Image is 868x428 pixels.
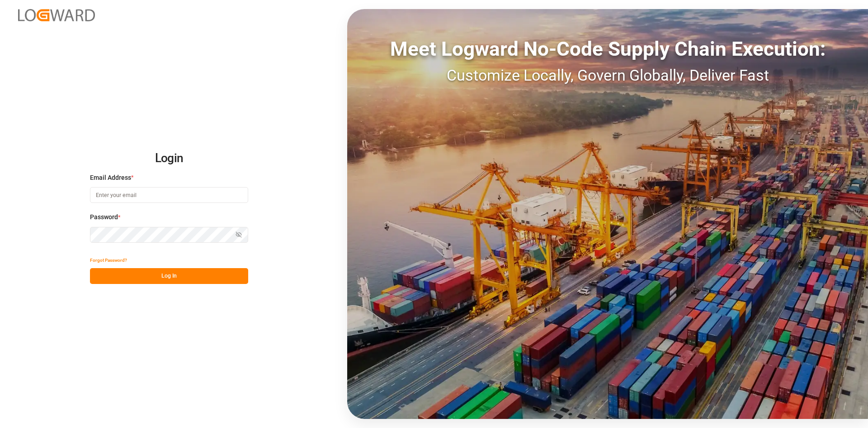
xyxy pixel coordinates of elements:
[90,144,248,173] h2: Login
[18,9,95,21] img: Logward_new_orange.png
[90,252,127,268] button: Forgot Password?
[347,64,868,87] div: Customize Locally, Govern Globally, Deliver Fast
[90,173,131,183] span: Email Address
[90,187,248,203] input: Enter your email
[347,34,868,64] div: Meet Logward No-Code Supply Chain Execution:
[90,212,118,222] span: Password
[90,268,248,284] button: Log In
